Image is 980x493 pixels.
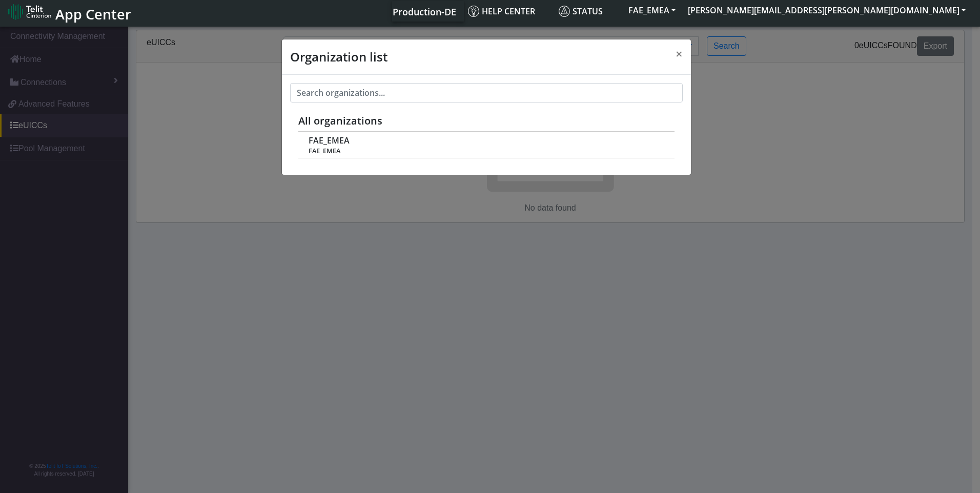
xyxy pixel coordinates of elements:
[55,5,131,24] span: App Center
[309,136,350,146] span: FAE_EMEA
[8,4,51,20] img: logo-telit-cinterion-gw-new.png
[290,83,683,102] input: Search organizations...
[290,48,387,66] h4: Organization list
[309,147,663,155] span: FAE_EMEA
[559,6,603,17] span: Status
[392,1,456,22] a: Your current platform instance
[555,1,622,22] a: Status
[468,6,479,17] img: knowledge.svg
[464,1,555,22] a: Help center
[393,6,456,18] span: Production-DE
[298,115,675,127] h5: All organizations
[559,6,570,17] img: status.svg
[8,1,130,23] a: App Center
[622,1,682,19] button: FAE_EMEA
[468,6,535,17] span: Help center
[676,45,683,62] span: ×
[682,1,972,19] button: [PERSON_NAME][EMAIL_ADDRESS][PERSON_NAME][DOMAIN_NAME]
